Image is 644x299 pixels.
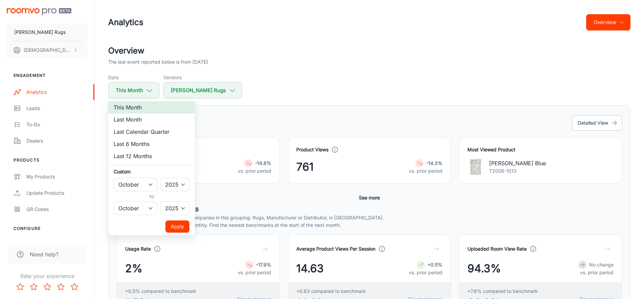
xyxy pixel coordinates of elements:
li: Last Calendar Quarter [108,126,195,138]
h6: to [115,193,188,200]
li: This Month [108,101,195,113]
button: Apply [165,220,189,233]
li: Last 6 Months [108,138,195,150]
li: Last 12 Months [108,150,195,162]
li: Last Month [108,113,195,126]
h6: Custom [114,168,189,175]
